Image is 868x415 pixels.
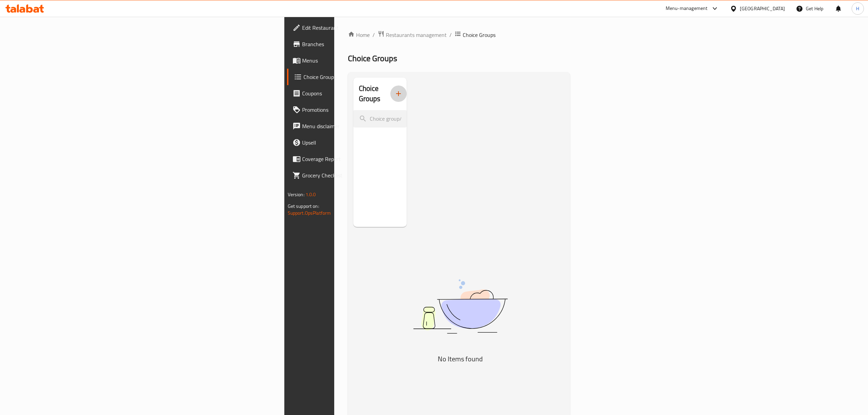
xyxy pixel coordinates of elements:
a: Promotions [287,102,429,118]
a: Choice Groups [287,69,429,85]
a: Edit Restaurant [287,19,429,36]
span: Menus [302,56,424,65]
span: Get support on: [288,202,319,211]
a: Coupons [287,85,429,102]
span: Version: [288,190,304,199]
a: Branches [287,36,429,52]
img: dish.svg [375,261,546,352]
a: Support.OpsPlatform [288,209,331,217]
span: Grocery Checklist [302,171,424,179]
h5: No Items found [375,353,546,364]
input: search [353,110,407,128]
li: / [449,31,452,39]
a: Upsell [287,134,429,151]
span: Promotions [302,106,424,114]
div: Menu-management [666,4,708,13]
span: 1.0.0 [306,190,316,199]
span: Coverage Report [302,155,424,163]
span: Edit Restaurant [302,24,424,32]
span: Coupons [302,89,424,97]
nav: breadcrumb [348,30,570,39]
span: Choice Groups [303,73,424,81]
span: Branches [302,40,424,48]
span: Menu disclaimer [302,122,424,130]
span: Upsell [302,138,424,147]
div: [GEOGRAPHIC_DATA] [740,5,785,12]
span: Choice Groups [463,31,496,39]
a: Menus [287,52,429,69]
a: Grocery Checklist [287,167,429,184]
a: Menu disclaimer [287,118,429,134]
a: Coverage Report [287,151,429,167]
span: H [856,5,859,12]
